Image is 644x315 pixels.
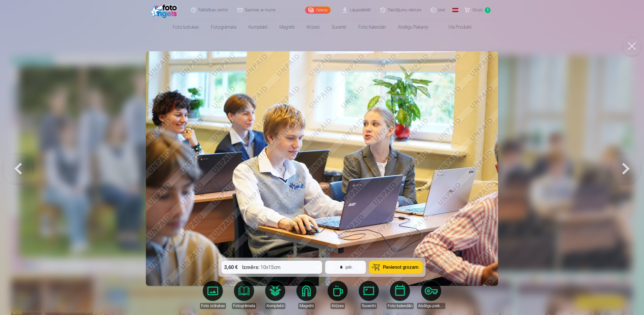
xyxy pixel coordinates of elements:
[230,281,258,309] a: Fotogrāmata
[355,281,383,309] a: Suvenīri
[301,20,326,34] a: Krūzes
[242,264,260,271] strong: Izmērs :
[326,20,352,34] a: Suvenīri
[417,281,445,309] a: Atslēgu piekariņi
[242,261,281,274] div: 10x15cm
[261,281,289,309] a: Komplekti
[417,303,445,309] div: Atslēgu piekariņi
[298,303,315,309] div: Magnēti
[200,303,226,309] div: Foto izdrukas
[369,261,423,274] button: Pievienot grozam
[199,281,227,309] a: Foto izdrukas
[331,303,345,309] div: Krūzes
[292,281,320,309] a: Magnēti
[392,20,434,34] a: Atslēgu piekariņi
[361,303,377,309] div: Suvenīri
[352,20,392,34] a: Foto kalendāri
[305,7,331,14] a: Galerija
[205,20,243,34] a: Fotogrāmata
[273,20,301,34] a: Magnēti
[387,303,414,309] div: Foto kalendāri
[324,281,352,309] a: Krūzes
[485,7,491,13] span: 1
[150,2,179,18] img: /fa1
[243,20,273,34] a: Komplekti
[383,265,419,269] span: Pievienot grozam
[472,7,483,13] span: Grozs
[434,20,477,34] a: Visi produkti
[345,264,353,270] div: gab.
[222,261,240,274] div: 3,60 €
[232,303,256,309] div: Fotogrāmata
[265,303,285,309] div: Komplekti
[167,20,205,34] a: Foto izdrukas
[386,281,414,309] a: Foto kalendāri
